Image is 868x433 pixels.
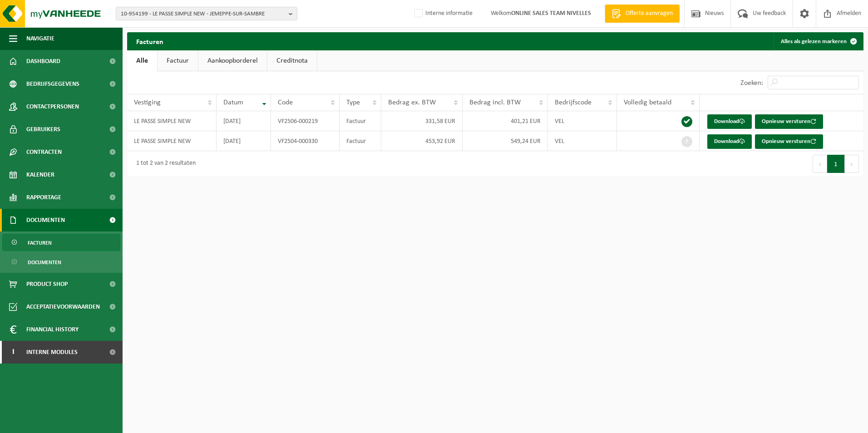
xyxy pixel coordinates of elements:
[26,163,54,186] span: Kalender
[26,186,61,209] span: Rapportage
[827,155,845,173] button: 1
[381,131,462,151] td: 453,92 EUR
[755,114,823,129] button: Opnieuw versturen
[198,50,267,71] a: Aankoopborderel
[26,318,79,341] span: Financial History
[26,50,60,73] span: Dashboard
[267,50,317,71] a: Creditnota
[26,73,79,95] span: Bedrijfsgegevens
[28,254,61,271] span: Documenten
[127,131,217,151] td: LE PASSE SIMPLE NEW
[127,32,173,50] h2: Facturen
[121,7,285,21] span: 10-954199 - LE PASSE SIMPLE NEW - JEMEPPE-SUR-SAMBRE
[26,118,60,141] span: Gebruikers
[463,131,548,151] td: 549,24 EUR
[223,99,243,106] span: Datum
[624,99,671,106] span: Volledig betaald
[132,156,196,172] div: 1 tot 2 van 2 resultaten
[381,111,462,131] td: 331,58 EUR
[26,27,54,50] span: Navigatie
[26,295,100,318] span: Acceptatievoorwaarden
[469,99,521,106] span: Bedrag incl. BTW
[707,134,752,149] a: Download
[217,131,271,151] td: [DATE]
[116,7,297,20] button: 10-954199 - LE PASSE SIMPLE NEW - JEMEPPE-SUR-SAMBRE
[271,111,340,131] td: VF2506-000219
[26,209,65,231] span: Documenten
[774,32,863,50] button: Alles als gelezen markeren
[548,131,617,151] td: VEL
[26,95,79,118] span: Contactpersonen
[845,155,859,173] button: Next
[2,253,120,271] a: Documenten
[511,10,591,17] strong: ONLINE SALES TEAM NIVELLES
[28,234,52,251] span: Facturen
[463,111,548,131] td: 401,21 EUR
[134,99,161,106] span: Vestiging
[340,131,381,151] td: Factuur
[413,7,473,20] label: Interne informatie
[755,134,823,149] button: Opnieuw versturen
[623,9,675,18] span: Offerte aanvragen
[26,273,68,295] span: Product Shop
[740,79,763,87] label: Zoeken:
[548,111,617,131] td: VEL
[2,234,120,251] a: Facturen
[340,111,381,131] td: Factuur
[127,111,217,131] td: LE PASSE SIMPLE NEW
[707,114,752,129] a: Download
[217,111,271,131] td: [DATE]
[278,99,293,106] span: Code
[127,50,157,71] a: Alle
[271,131,340,151] td: VF2504-000330
[813,155,827,173] button: Previous
[555,99,592,106] span: Bedrijfscode
[158,50,198,71] a: Factuur
[388,99,436,106] span: Bedrag ex. BTW
[346,99,360,106] span: Type
[26,141,62,163] span: Contracten
[605,5,680,23] a: Offerte aanvragen
[26,341,78,364] span: Interne modules
[9,341,17,364] span: I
